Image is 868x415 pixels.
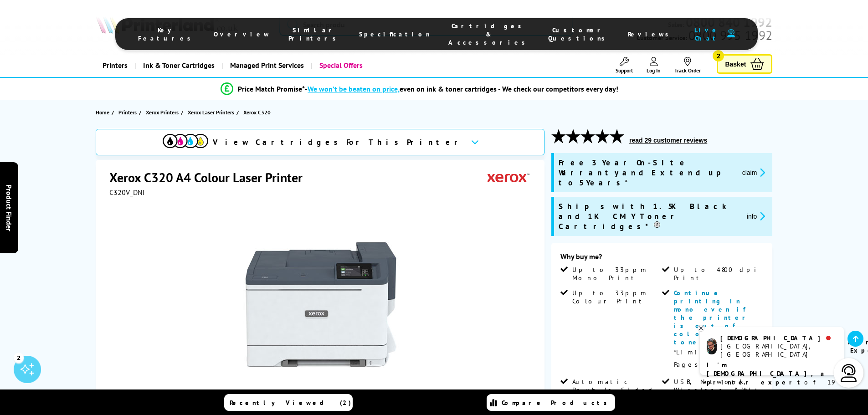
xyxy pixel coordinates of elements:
[487,394,615,411] a: Compare Products
[109,169,312,186] h1: Xerox C320 A4 Colour Laser Printer
[720,342,837,359] div: [GEOGRAPHIC_DATA], [GEOGRAPHIC_DATA]
[238,84,305,93] span: Price Match Promise*
[305,84,618,93] div: - even on ink & toner cartridges - We check our competitors every day!
[224,394,353,411] a: Recently Viewed (2)
[143,54,215,77] span: Ink & Toner Cartridges
[188,108,236,117] a: Xerox Laser Printers
[96,108,112,117] a: Home
[616,67,633,74] span: Support
[744,211,768,221] button: promo-description
[627,136,710,144] button: read 29 customer reviews
[727,29,735,38] img: user-headset-duotone.svg
[692,26,723,42] span: Live Chat
[740,167,768,178] button: promo-description
[96,54,134,77] a: Printers
[109,188,145,197] span: C320V_DNI
[628,30,673,38] span: Reviews
[243,109,271,116] span: Xerox C320
[488,169,529,186] img: Xerox
[359,30,430,38] span: Specification
[138,26,195,42] span: Key Features
[230,399,351,407] span: Recently Viewed (2)
[118,108,139,117] a: Printers
[616,57,633,74] a: Support
[707,361,837,413] p: of 19 years! Leave me a message and I'll respond ASAP
[232,215,411,394] img: Xerox C320
[559,158,735,188] span: Free 3 Year On-Site Warranty and Extend up to 5 Years*
[146,108,181,117] a: Xerox Printers
[188,108,234,117] span: Xerox Laser Printers
[502,399,612,407] span: Compare Products
[96,108,109,117] span: Home
[221,54,311,77] a: Managed Print Services
[214,30,270,38] span: Overview
[548,26,610,42] span: Customer Questions
[840,364,858,382] img: user-headset-light.svg
[713,50,724,61] span: 2
[647,67,661,74] span: Log In
[308,84,400,93] span: We won’t be beaten on price,
[448,22,530,46] span: Cartridges & Accessories
[674,378,761,402] span: USB, Network, Wireless & Wi-Fi Direct
[213,137,463,147] span: View Cartridges For This Printer
[288,26,341,42] span: Similar Printers
[725,58,746,70] span: Basket
[311,54,370,77] a: Special Offers
[707,361,827,386] b: I'm [DEMOGRAPHIC_DATA], a printer expert
[572,266,660,282] span: Up to 33ppm Mono Print
[163,134,208,148] img: cmyk-icon.svg
[720,334,837,342] div: [DEMOGRAPHIC_DATA]
[118,108,137,117] span: Printers
[674,57,701,74] a: Track Order
[74,81,765,97] li: modal_Promise
[572,378,660,402] span: Automatic Double Sided Printing
[707,338,717,354] img: chris-livechat.png
[560,252,763,266] div: Why buy me?
[717,54,772,74] a: Basket 2
[674,346,761,371] p: *Limited to 1K Pages
[572,289,660,305] span: Up to 33ppm Colour Print
[647,57,661,74] a: Log In
[14,353,24,363] div: 2
[5,184,14,231] span: Product Finder
[674,266,761,282] span: Up to 4800 dpi Print
[134,54,221,77] a: Ink & Toner Cartridges
[674,289,750,346] span: Continue printing in mono even if the printer is out of colour toners*
[146,108,179,117] span: Xerox Printers
[559,201,740,231] span: Ships with 1.5K Black and 1K CMY Toner Cartridges*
